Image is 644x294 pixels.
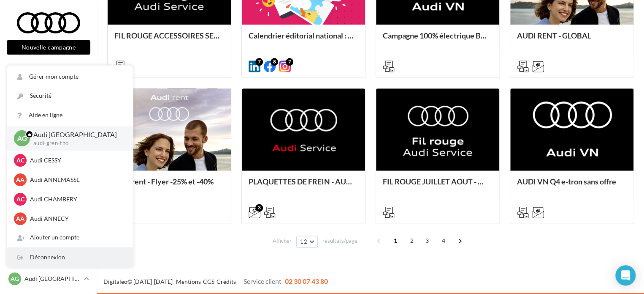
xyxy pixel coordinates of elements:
span: 4 [437,234,450,247]
span: 12 [300,238,307,245]
p: Audi ANNEMASSE [30,176,123,184]
span: résultats/page [322,237,357,245]
a: Digitaleo [103,278,127,285]
div: PLAQUETTES DE FREIN - AUDI SERVICE [249,177,358,194]
a: Médiathèque [5,162,92,180]
a: Visibilité en ligne [5,121,92,138]
div: Campagne 100% électrique BEV Septembre [383,31,492,48]
span: 1 [389,234,402,247]
a: Mentions [176,278,201,285]
a: CGS [203,278,214,285]
span: © [DATE]-[DATE] - - - [103,278,328,285]
div: 7 [286,58,293,66]
div: Ajouter un compte [7,228,133,247]
span: AA [16,214,24,223]
a: AG Audi [GEOGRAPHIC_DATA] [7,271,90,287]
button: Nouvelle campagne [7,40,90,55]
div: Audi rent - Flyer -25% et -40% [114,177,224,194]
p: Audi [GEOGRAPHIC_DATA] [24,275,81,283]
div: Open Intercom Messenger [615,265,636,286]
a: PLV et print personnalisable [5,184,92,209]
div: AUDI RENT - GLOBAL [517,31,627,48]
div: 8 [271,58,278,66]
a: Gérer mon compte [7,67,133,86]
p: audi-gren-tho [33,140,119,147]
a: Crédits [216,278,236,285]
div: AUDI VN Q4 e-tron sans offre [517,177,627,194]
span: AG [17,134,27,143]
div: 3 [255,204,263,212]
a: Boîte de réception99+ [5,99,92,117]
div: Déconnexion [7,248,133,267]
a: Campagnes [5,142,92,159]
p: Audi CESSY [30,156,123,165]
span: AC [16,156,24,165]
div: Calendrier éditorial national : semaines du 04.08 au 25.08 [249,31,358,48]
a: Opérations [5,78,92,96]
a: Aide en ligne [7,106,133,125]
span: AA [16,176,24,184]
button: 12 [296,236,318,247]
a: Sécurité [7,86,133,105]
p: Audi [GEOGRAPHIC_DATA] [33,130,119,140]
span: Service client [244,277,281,285]
span: 2 [405,234,419,247]
span: 3 [420,234,434,247]
p: Audi ANNECY [30,214,123,223]
span: Afficher [273,237,292,245]
p: Audi CHAMBERY [30,195,123,203]
span: AG [11,275,19,283]
span: AC [16,195,24,203]
div: FIL ROUGE ACCESSOIRES SEPTEMBRE - AUDI SERVICE [114,31,224,48]
div: FIL ROUGE JUILLET AOUT - AUDI SERVICE [383,177,492,194]
div: 7 [255,58,263,66]
span: 02 30 07 43 80 [285,277,328,285]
